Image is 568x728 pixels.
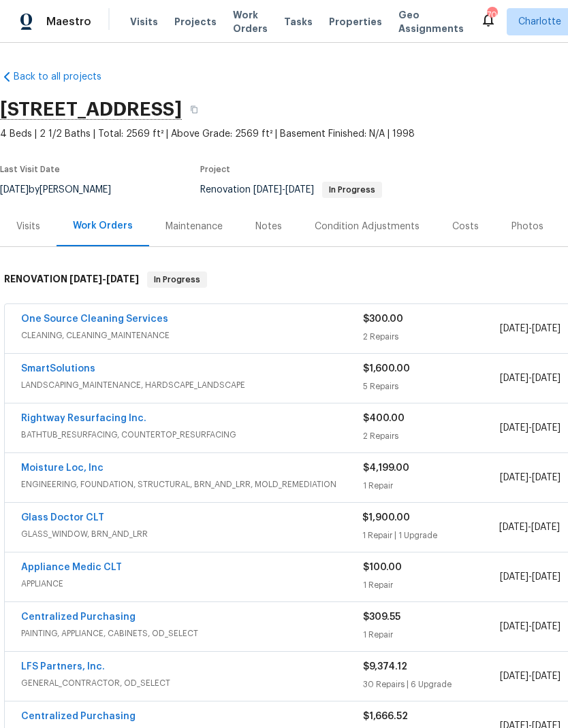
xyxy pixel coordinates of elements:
div: Condition Adjustments [315,220,420,233]
span: [DATE] [499,523,528,532]
span: [DATE] [532,672,561,681]
a: Centralized Purchasing [21,712,136,721]
span: $4,199.00 [363,463,409,473]
span: $300.00 [363,314,403,324]
div: Photos [511,220,543,233]
span: Projects [174,15,217,29]
div: 1 Repair [363,479,500,493]
span: [DATE] [532,622,561,631]
span: [DATE] [253,185,282,195]
a: SmartSolutions [21,364,95,374]
h6: RENOVATION [4,271,139,288]
span: [DATE] [500,622,528,631]
span: CLEANING, CLEANING_MAINTENANCE [21,329,363,342]
div: 2 Repairs [363,429,500,443]
span: PAINTING, APPLIANCE, CABINETS, OD_SELECT [21,627,363,640]
span: - [500,421,561,435]
span: $400.00 [363,414,405,423]
div: 30 Repairs | 6 Upgrade [363,678,500,691]
div: Notes [255,220,282,233]
span: In Progress [148,273,206,286]
span: Project [200,165,230,173]
a: Centralized Purchasing [21,612,136,622]
span: - [500,620,561,633]
span: [DATE] [69,274,102,284]
span: GENERAL_CONTRACTOR, OD_SELECT [21,676,363,690]
span: - [500,669,561,683]
span: Tasks [284,17,313,27]
div: Visits [16,220,40,233]
span: [DATE] [532,572,561,582]
span: BATHTUB_RESURFACING, COUNTERTOP_RESURFACING [21,428,363,442]
div: Work Orders [73,219,133,233]
a: Rightway Resurfacing Inc. [21,414,146,423]
div: 1 Repair | 1 Upgrade [362,529,499,542]
span: [DATE] [531,523,560,532]
span: - [500,371,561,385]
div: Maintenance [165,220,223,233]
span: - [499,520,560,534]
div: 1 Repair [363,628,500,642]
span: [DATE] [532,423,561,433]
span: GLASS_WINDOW, BRN_AND_LRR [21,527,362,541]
span: [DATE] [285,185,314,195]
span: In Progress [324,186,381,194]
span: - [500,322,561,335]
span: [DATE] [532,473,561,482]
span: [DATE] [532,324,561,333]
span: [DATE] [500,473,528,482]
span: $1,600.00 [363,364,410,374]
span: [DATE] [500,423,528,433]
span: Renovation [200,185,382,195]
span: - [500,471,561,484]
span: [DATE] [500,324,528,333]
span: Geo Assignments [398,8,464,35]
div: 5 Repairs [363,380,500,393]
span: $1,900.00 [362,513,410,523]
span: - [69,274,139,284]
div: 1 Repair [363,578,500,592]
span: $100.00 [363,563,402,572]
span: [DATE] [500,374,528,383]
span: - [500,570,561,584]
span: APPLIANCE [21,577,363,591]
div: 2 Repairs [363,330,500,344]
span: - [253,185,314,195]
a: One Source Cleaning Services [21,314,168,324]
a: LFS Partners, Inc. [21,662,105,672]
span: $1,666.52 [363,712,408,721]
span: Work Orders [233,8,268,35]
span: Visits [130,15,158,29]
span: [DATE] [500,672,528,681]
span: $309.55 [363,612,400,622]
div: Costs [452,220,479,233]
a: Appliance Medic CLT [21,563,122,572]
span: Charlotte [518,15,561,29]
span: LANDSCAPING_MAINTENANCE, HARDSCAPE_LANDSCAPE [21,378,363,392]
span: [DATE] [500,572,528,582]
span: Maestro [46,15,91,29]
span: [DATE] [106,274,139,284]
button: Copy Address [182,97,206,122]
a: Glass Doctor CLT [21,513,104,523]
span: ENGINEERING, FOUNDATION, STRUCTURAL, BRN_AND_LRR, MOLD_REMEDIATION [21,478,363,491]
span: [DATE] [532,374,561,383]
div: 70 [487,8,496,22]
span: Properties [329,15,382,29]
a: Moisture Loc, Inc [21,463,104,473]
span: $9,374.12 [363,662,407,672]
